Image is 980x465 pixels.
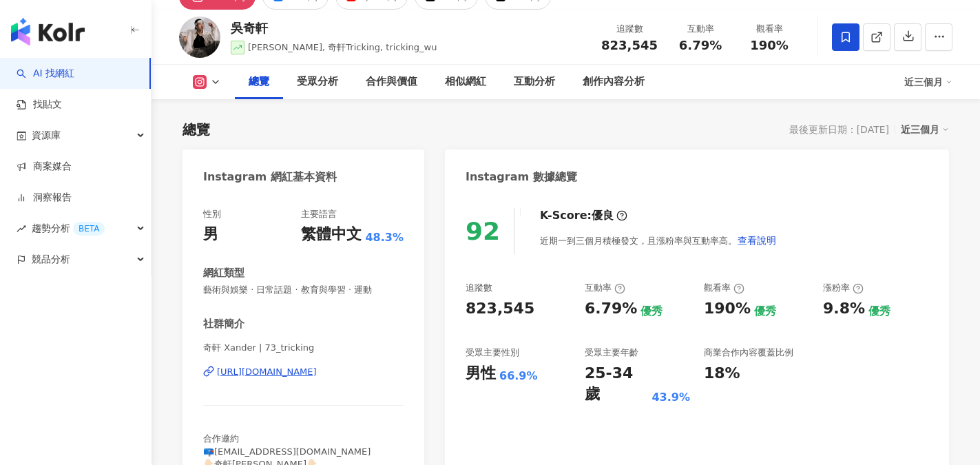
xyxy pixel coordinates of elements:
div: 6.79% [585,298,637,320]
div: 相似網紅 [445,74,486,90]
div: BETA [73,222,105,236]
span: 藝術與娛樂 · 日常話題 · 教育與學習 · 運動 [203,284,404,296]
div: 190% [704,298,751,320]
div: 92 [466,217,500,245]
a: 找貼文 [17,98,62,112]
div: 互動率 [674,22,727,36]
div: 受眾主要年齡 [585,347,638,359]
div: 25-34 歲 [585,363,648,406]
div: 社群簡介 [203,317,244,331]
a: [URL][DOMAIN_NAME] [203,366,404,378]
span: 823,545 [601,38,658,52]
div: 追蹤數 [466,282,492,294]
div: 近三個月 [904,71,952,93]
div: 近期一到三個月積極發文，且漲粉率與互動率高。 [540,227,777,254]
div: 近三個月 [901,121,949,138]
img: KOL Avatar [179,17,220,58]
div: 觀看率 [743,22,795,36]
div: 觀看率 [704,282,744,294]
span: 190% [750,39,789,52]
div: Instagram 網紅基本資料 [203,169,337,185]
div: 商業合作內容覆蓋比例 [704,347,793,359]
button: 查看說明 [737,227,777,254]
div: 43.9% [651,390,690,405]
span: 奇軒 Xander | 73_tricking [203,342,404,354]
div: 合作與價值 [366,74,417,90]
div: 66.9% [499,369,538,384]
div: 總覽 [249,74,269,90]
span: rise [17,224,26,234]
div: 優秀 [868,304,890,319]
span: 趨勢分析 [32,213,105,244]
div: 吳奇軒 [231,19,437,37]
div: 互動率 [585,282,625,294]
div: 追蹤數 [601,22,658,36]
div: 網紅類型 [203,266,244,280]
div: 優秀 [640,304,663,319]
div: 優良 [592,208,614,223]
div: 互動分析 [514,74,555,90]
div: 最後更新日期：[DATE] [789,124,889,135]
div: 繁體中文 [301,224,362,245]
img: logo [11,18,85,45]
div: [URL][DOMAIN_NAME] [217,366,317,378]
a: 洞察報告 [17,191,72,205]
div: 漲粉率 [823,282,864,294]
div: 優秀 [754,304,776,319]
div: 主要語言 [301,208,337,220]
div: 創作內容分析 [583,74,645,90]
span: 查看說明 [738,235,776,246]
span: 48.3% [365,230,404,245]
div: 男性 [466,363,496,384]
span: [PERSON_NAME], 奇軒Tricking, tricking_wu [248,42,437,52]
span: 6.79% [679,39,722,52]
div: K-Score : [540,208,627,223]
div: 18% [704,363,740,384]
div: 性別 [203,208,221,220]
div: Instagram 數據總覽 [466,169,577,185]
div: 9.8% [823,298,865,320]
span: 資源庫 [32,120,61,151]
a: 商案媒合 [17,160,72,174]
span: 競品分析 [32,244,70,275]
div: 受眾分析 [297,74,338,90]
div: 823,545 [466,298,534,320]
div: 男 [203,224,218,245]
a: searchAI 找網紅 [17,67,74,81]
div: 受眾主要性別 [466,347,519,359]
div: 總覽 [183,120,210,139]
